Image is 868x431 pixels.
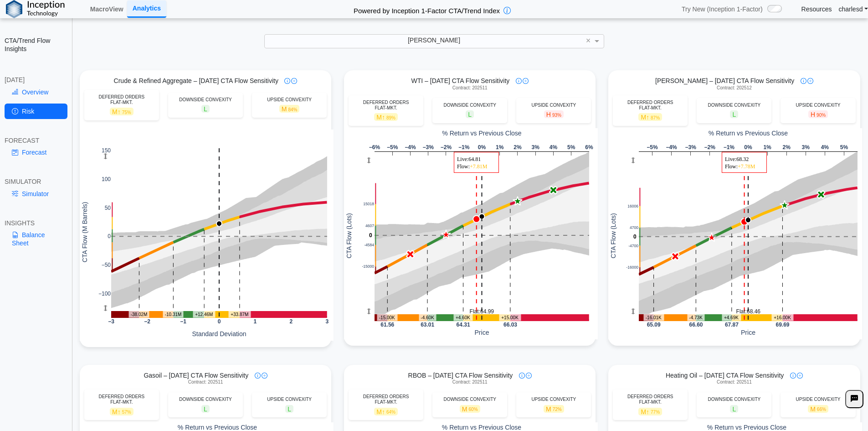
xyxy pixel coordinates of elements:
div: DOWNSIDE CONVEXITY [173,97,238,103]
div: DOWNSIDE CONVEXITY [173,397,238,402]
div: SIMULATOR [5,177,67,186]
span: ↑ [118,108,121,115]
span: ↑ [646,114,649,121]
span: 87% [651,115,660,120]
img: info-icon.svg [284,78,290,84]
div: DEFERRED ORDERS FLAT-MKT. [89,394,154,405]
span: RBOB – [DATE] CTA Flow Sensitivity [408,371,513,379]
span: 72% [553,407,562,412]
div: FORECAST [5,136,67,145]
div: DEFERRED ORDERS FLAT-MKT. [353,100,419,111]
span: 90% [817,113,826,118]
span: 57% [122,410,131,415]
span: 93% [552,113,561,118]
span: L [730,405,738,413]
div: DEFERRED ORDERS FLAT-MKT. [617,394,683,405]
span: × [586,36,591,45]
span: Contract: 202511 [452,85,488,91]
span: Heating Oil – [DATE] CTA Flow Sensitivity [666,371,784,379]
span: M [374,113,398,121]
span: ↑ [118,408,121,415]
h2: Powered by Inception 1-Factor CTA/Trend Index [350,3,503,16]
span: M [808,405,828,413]
a: Simulator [5,186,67,202]
div: INSIGHTS [5,219,67,227]
span: ↑ [382,408,385,415]
a: Balance Sheet [5,227,67,251]
span: Clear value [585,35,592,47]
div: UPSIDE CONVEXITY [257,397,322,402]
h2: CTA/Trend Flow Insights [5,36,67,53]
img: plus-icon.svg [262,373,267,379]
a: Forecast [5,145,67,160]
span: Contract: 202511 [717,379,752,385]
div: UPSIDE CONVEXITY [785,397,851,402]
img: plus-icon.svg [807,78,813,84]
span: 66% [817,407,826,412]
div: DEFERRED ORDERS FLAT-MKT. [353,394,419,405]
span: H [808,110,828,118]
div: UPSIDE CONVEXITY [785,103,851,108]
span: Contract: 202511 [452,379,488,385]
span: 60% [469,407,478,412]
img: info-icon.svg [790,373,796,379]
div: DEFERRED ORDERS FLAT-MKT. [89,94,154,105]
div: UPSIDE CONVEXITY [521,397,586,402]
div: DEFERRED ORDERS FLAT-MKT. [617,100,683,111]
div: DOWNSIDE CONVEXITY [437,397,503,402]
div: DOWNSIDE CONVEXITY [437,103,503,108]
img: info-icon.svg [801,78,806,84]
span: ↑ [382,114,385,121]
span: M [110,108,134,115]
span: WTI – [DATE] CTA Flow Sensitivity [411,77,510,85]
div: DOWNSIDE CONVEXITY [701,103,767,108]
div: UPSIDE CONVEXITY [257,97,322,103]
span: Gasoil – [DATE] CTA Flow Sensitivity [144,371,248,379]
span: L [730,110,738,118]
img: info-icon.svg [516,78,522,84]
span: 64% [386,410,395,415]
a: Resources [801,5,832,13]
a: Risk [5,104,67,119]
span: 75% [122,110,131,115]
img: plus-icon.svg [523,78,529,84]
a: MacroView [87,1,127,17]
span: L [466,110,474,118]
span: 89% [386,115,395,120]
div: DOWNSIDE CONVEXITY [701,397,767,402]
span: [PERSON_NAME] – [DATE] CTA Flow Sensitivity [655,77,794,85]
span: M [279,105,300,113]
img: info-icon.svg [255,373,261,379]
span: ↑ [646,408,649,415]
span: 77% [651,410,660,415]
img: plus-icon.svg [526,373,532,379]
span: M [460,405,480,413]
span: Contract: 202511 [188,379,223,385]
span: 84% [288,107,297,112]
div: UPSIDE CONVEXITY [521,103,586,108]
span: [PERSON_NAME] [408,36,460,44]
a: Analytics [127,0,166,17]
span: M [374,408,398,415]
span: M [638,408,662,415]
span: L [201,105,210,113]
span: M [110,408,134,415]
a: Overview [5,84,67,100]
span: L [285,405,293,413]
img: plus-icon.svg [797,373,803,379]
span: M [544,405,564,413]
span: Crude & Refined Aggregate – [DATE] CTA Flow Sensitivity [114,77,278,85]
span: Try New (Inception 1-Factor) [682,5,763,13]
div: [DATE] [5,76,67,84]
img: plus-icon.svg [291,78,297,84]
span: Contract: 202512 [717,85,752,91]
a: charlesd [839,5,868,13]
span: L [201,405,210,413]
span: H [544,110,564,118]
img: info-icon.svg [519,373,525,379]
span: M [638,113,662,121]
